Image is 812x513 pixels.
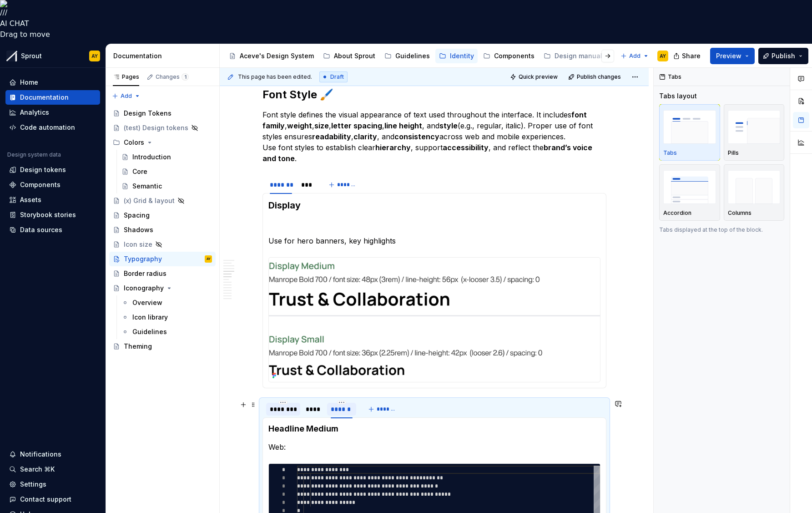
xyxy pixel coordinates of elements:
[20,123,75,132] div: Code automation
[20,108,49,117] div: Analytics
[20,165,66,174] div: Design tokens
[124,269,166,278] div: Border radius
[381,49,434,63] a: Guidelines
[375,143,411,152] strong: hierarchy
[121,92,132,100] span: Add
[262,88,333,101] strong: Font Style 🖌️
[20,495,71,504] div: Contact support
[207,254,211,264] div: AY
[109,90,143,102] button: Add
[728,110,781,143] img: placeholder
[132,313,168,322] div: Icon library
[5,477,100,492] a: Settings
[540,49,616,63] a: Design manual
[124,254,162,264] div: Typography
[124,123,188,132] div: (test) Design tokens
[439,121,458,130] strong: style
[124,211,150,220] div: Spacing
[450,51,474,61] div: Identity
[5,90,100,105] a: Documentation
[724,164,785,221] button: placeholderColumns
[314,121,329,130] strong: size
[124,109,171,118] div: Design Tokens
[629,52,641,60] span: Add
[5,208,100,222] a: Storybook stories
[124,284,164,293] div: Iconography
[118,150,216,164] a: Introduction
[132,182,162,191] div: Semantic
[334,51,375,61] div: About Sprout
[20,210,76,219] div: Storybook stories
[124,196,175,205] div: (x) Grid & layout
[20,225,62,234] div: Data sources
[287,121,312,130] strong: weight
[113,51,216,61] div: Documentation
[353,132,377,141] strong: clarity
[20,465,55,474] div: Search ⌘K
[268,423,600,434] h4: Headline Medium
[109,281,216,295] a: Iconography
[118,179,216,193] a: Semantic
[118,295,216,310] a: Overview
[20,480,46,489] div: Settings
[565,71,625,83] button: Publish changes
[109,193,216,208] a: (x) Grid & layout
[132,167,147,176] div: Core
[395,51,430,61] div: Guidelines
[435,49,478,63] a: Identity
[659,226,784,234] p: Tabs displayed at the top of the block.
[319,49,379,63] a: About Sprout
[716,51,741,61] span: Preview
[109,106,216,354] div: Page tree
[20,180,61,189] div: Components
[659,164,720,221] button: placeholderAccordion
[728,209,751,217] p: Columns
[669,48,706,64] button: Share
[443,143,489,152] strong: accessibility
[758,48,808,64] button: Publish
[20,195,41,204] div: Assets
[109,135,216,150] div: Colors
[118,164,216,179] a: Core
[124,240,152,249] div: Icon size
[124,342,152,351] div: Theming
[2,46,104,66] button: SproutAY
[7,151,61,158] div: Design system data
[663,149,677,157] p: Tabs
[238,73,312,81] span: This page has been edited.
[20,450,61,459] div: Notifications
[479,49,538,63] a: Components
[109,208,216,223] a: Spacing
[132,152,171,162] div: Introduction
[118,310,216,325] a: Icon library
[132,298,162,307] div: Overview
[331,121,382,130] strong: letter spacing
[262,109,606,164] p: Font style defines the visual appearance of text used throughout the interface. It includes , , ,...
[659,91,697,101] div: Tabs layout
[660,52,666,60] div: AY
[109,121,216,135] a: (test) Design tokens
[20,93,69,102] div: Documentation
[663,209,691,217] p: Accordion
[156,73,189,81] div: Changes
[394,132,439,141] strong: consistency
[109,223,216,237] a: Shadows
[682,51,701,61] span: Share
[507,71,562,83] button: Quick preview
[5,462,100,477] button: Search ⌘K
[663,170,716,203] img: placeholder
[5,105,100,120] a: Analytics
[494,51,535,61] div: Components
[724,104,785,161] button: placeholderPills
[519,73,558,81] span: Quick preview
[20,78,38,87] div: Home
[109,106,216,121] a: Design Tokens
[109,252,216,266] a: TypographyAY
[268,442,600,452] p: Web:
[268,199,600,382] section-item: Display
[132,327,167,336] div: Guidelines
[5,193,100,207] a: Assets
[5,223,100,237] a: Data sources
[659,104,720,161] button: placeholderTabs
[124,225,153,234] div: Shadows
